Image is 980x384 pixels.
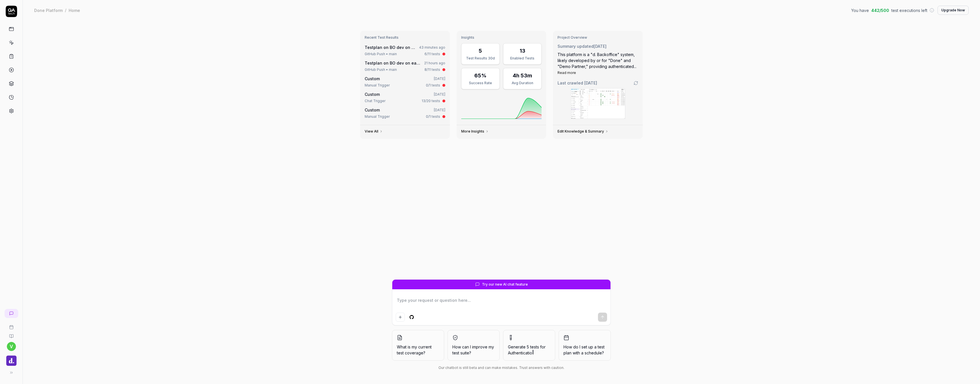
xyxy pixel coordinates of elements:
[563,344,606,356] span: How do I set up a test plan with a schedule?
[364,106,446,120] a: Custom[DATE]Manual Trigger0/1 tests
[365,61,438,65] a: Testplan on BO dev on each release
[851,7,869,13] span: You have
[392,330,444,361] button: What is my current test coverage?
[69,7,80,13] div: Home
[34,7,63,13] div: Done Platform
[448,330,500,361] button: How can I improve my test suite?
[558,52,636,69] span: This platform is a "d. Backoffice" system, likely developed by or for "Done" and "Demo Partner," ...
[365,67,397,72] div: GitHub Push • main
[7,342,16,351] button: v
[482,282,528,287] span: Try our new AI chat feature
[365,98,385,104] div: Chat Trigger
[364,75,446,89] a: Custom[DATE]Manual Trigger0/1 tests
[503,330,555,361] button: Generate 5 tests forAuthenticatio
[571,88,625,119] img: Screenshot
[424,51,440,57] div: 6/11 tests
[364,90,446,105] a: Custom[DATE]Chat Trigger13/20 tests
[396,313,405,322] button: Add attachment
[365,45,438,50] a: Testplan on BO dev on each release
[461,35,542,40] h3: Insights
[365,114,390,119] div: Manual Trigger
[434,77,445,81] time: [DATE]
[426,83,440,88] div: 0/1 tests
[558,70,576,75] button: Read more
[365,51,397,57] div: GitHub Push • main
[424,61,445,65] time: 21 hours ago
[474,72,487,79] div: 65%
[634,81,638,85] a: Go to crawling settings
[461,129,489,134] a: More Insights
[871,7,889,13] span: 442 / 500
[364,59,446,73] a: Testplan on BO dev on each release21 hours agoGitHub Push • main8/11 tests
[365,35,445,40] h3: Recent Test Results
[392,365,611,370] div: Our chatbot is still beta and can make mistakes. Trust answers with caution.
[508,344,550,356] span: Generate 5 tests for
[507,56,538,61] div: Enabled Tests
[479,47,482,55] div: 5
[426,114,440,119] div: 0/1 tests
[558,35,638,40] h3: Project Overview
[419,45,445,49] time: 43 minutes ago
[5,309,18,318] a: New conversation
[365,76,380,81] span: Custom
[520,47,525,55] div: 13
[938,6,969,15] button: Upgrade Now
[365,108,380,112] span: Custom
[559,330,611,361] button: How do I set up a test plan with a schedule?
[6,356,17,366] img: Done Logo
[365,83,390,88] div: Manual Trigger
[365,129,383,134] a: View All
[397,344,439,356] span: What is my current test coverage?
[584,80,597,85] time: [DATE]
[452,344,495,356] span: How can I improve my test suite?
[422,98,440,104] div: 13/20 tests
[2,329,20,338] a: Documentation
[558,129,609,134] a: Edit Knowledge & Summary
[465,80,496,86] div: Success Rate
[434,92,445,96] time: [DATE]
[365,92,380,97] span: Custom
[424,67,440,72] div: 8/11 tests
[507,80,538,86] div: Avg Duration
[434,108,445,112] time: [DATE]
[465,56,496,61] div: Test Results 30d
[65,7,66,13] div: /
[2,320,20,329] a: Book a call with us
[364,43,446,58] a: Testplan on BO dev on each release43 minutes agoGitHub Push • main6/11 tests
[558,44,594,49] span: Summary updated
[513,72,532,79] div: 4h 53m
[508,350,532,355] span: Authenticatio
[891,7,927,13] span: test executions left
[558,80,597,86] span: Last crawled
[2,351,20,367] button: Done Logo
[594,44,607,49] time: [DATE]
